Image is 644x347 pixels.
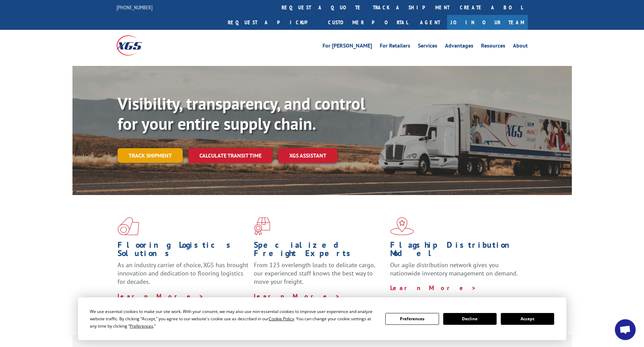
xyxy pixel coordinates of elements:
a: Learn More > [118,292,204,300]
a: Services [418,43,437,51]
button: Accept [501,313,554,325]
a: Track shipment [118,148,183,163]
b: Visibility, transparency, and control for your entire supply chain. [118,93,365,134]
a: Calculate transit time [188,148,273,163]
span: As an industry carrier of choice, XGS has brought innovation and dedication to flooring logistics... [118,261,248,286]
a: [PHONE_NUMBER] [117,4,153,11]
a: Advantages [445,43,473,51]
button: Decline [443,313,497,325]
h1: Flagship Distribution Model [390,241,521,261]
a: Learn More > [390,284,476,292]
a: Resources [481,43,505,51]
a: Learn More > [254,292,340,300]
span: Cookie Policy [269,316,294,322]
div: We use essential cookies to make our site work. With your consent, we may also use non-essential ... [90,308,377,330]
a: For [PERSON_NAME] [323,43,372,51]
p: From 123 overlength loads to delicate cargo, our experienced staff knows the best way to move you... [254,261,385,292]
a: About [513,43,528,51]
span: Preferences [130,323,153,329]
img: xgs-icon-flagship-distribution-model-red [390,217,414,235]
img: xgs-icon-total-supply-chain-intelligence-red [118,217,139,235]
a: Agent [413,15,447,30]
a: For Retailers [380,43,410,51]
h1: Flooring Logistics Solutions [118,241,249,261]
img: xgs-icon-focused-on-flooring-red [254,217,270,235]
a: Customer Portal [323,15,413,30]
a: Request a pickup [223,15,323,30]
div: Cookie Consent Prompt [78,297,566,340]
button: Preferences [385,313,439,325]
h1: Specialized Freight Experts [254,241,385,261]
a: XGS ASSISTANT [278,148,337,163]
a: Join Our Team [447,15,528,30]
a: Open chat [615,319,636,340]
span: Our agile distribution network gives you nationwide inventory management on demand. [390,261,518,277]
